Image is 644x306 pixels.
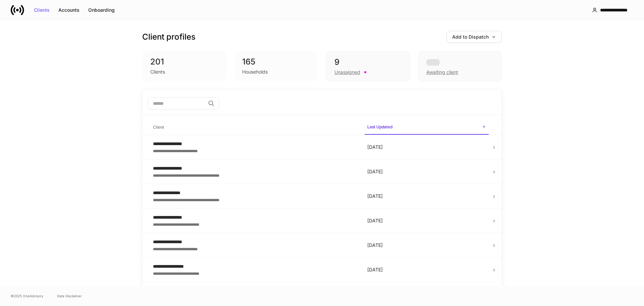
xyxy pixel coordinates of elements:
[367,217,486,224] p: [DATE]
[242,56,310,67] div: 165
[367,242,486,249] p: [DATE]
[365,120,489,135] span: Last Updated
[446,31,502,43] button: Add to Dispatch
[367,168,486,175] p: [DATE]
[242,69,268,75] div: Households
[54,5,84,15] button: Accounts
[150,69,165,75] div: Clients
[153,124,164,130] h6: Client
[57,293,82,299] a: Data Disclaimer
[367,144,486,150] p: [DATE]
[334,57,401,68] div: 9
[84,5,119,15] button: Onboarding
[452,35,496,39] div: Add to Dispatch
[367,193,486,200] p: [DATE]
[367,124,392,130] h6: Last Updated
[11,293,44,299] span: © 2025 OneAdvisory
[142,32,196,42] h3: Client profiles
[426,69,458,76] div: Awaiting client
[334,69,360,76] div: Unassigned
[367,266,486,273] p: [DATE]
[326,51,410,81] div: 9Unassigned
[418,51,502,81] div: Awaiting client
[30,5,54,15] button: Clients
[150,121,359,134] span: Client
[58,8,79,12] div: Accounts
[150,56,218,67] div: 201
[88,8,115,12] div: Onboarding
[34,8,50,12] div: Clients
